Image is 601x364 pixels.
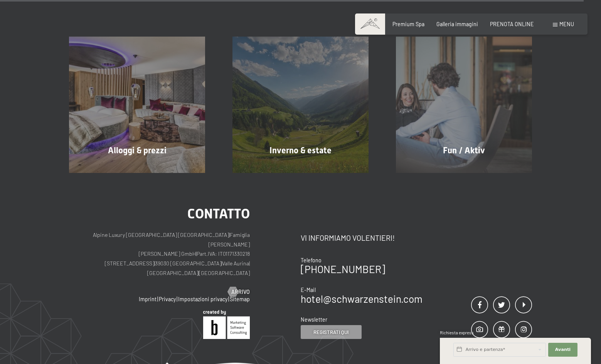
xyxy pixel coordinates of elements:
span: Telefono [301,257,322,263]
a: PRENOTA ONLINE [490,21,534,27]
span: | [228,296,229,302]
span: Newsletter [301,316,327,323]
a: Sitemap [230,296,250,302]
a: Impostazioni privacy [178,296,227,302]
span: Alloggi & prezzi [108,146,167,155]
span: Fun / Aktiv [443,146,485,155]
img: Brandnamic GmbH | Leading Hospitality Solutions [203,310,250,339]
span: | [229,231,230,238]
a: Arrivo [228,288,250,296]
a: Galleria immagini [436,21,478,27]
a: Hotel Benessere SCHWARZENSTEIN – Trentino Alto Adige Dolomiti Alloggi & prezzi [56,37,219,173]
a: hotel@schwarzenstein.com [301,293,423,305]
button: Avanti [548,343,577,357]
span: Avanti [555,347,571,353]
a: Premium Spa [392,21,424,27]
span: | [198,270,199,276]
span: Contatto [187,206,250,221]
a: Hotel Benessere SCHWARZENSTEIN – Trentino Alto Adige Dolomiti Inverno & estate [219,37,382,173]
span: | [154,260,155,267]
span: E-Mail [301,287,316,293]
span: Vi informiamo volentieri! [301,233,395,242]
span: | [249,260,250,267]
span: | [221,260,222,267]
a: Privacy [159,296,176,302]
span: Inverno & estate [269,146,332,155]
span: | [157,296,158,302]
p: Alpine Luxury [GEOGRAPHIC_DATA] [GEOGRAPHIC_DATA] Famiglia [PERSON_NAME] [PERSON_NAME] GmbH Part.... [69,230,250,278]
a: Hotel Benessere SCHWARZENSTEIN – Trentino Alto Adige Dolomiti Fun / Aktiv [382,37,545,173]
span: | [196,250,197,257]
span: Registrati qui [313,329,348,335]
a: [PHONE_NUMBER] [301,263,385,275]
span: Arrivo [231,288,250,296]
a: Imprint [139,296,157,302]
span: Menu [559,21,574,27]
span: | [177,296,177,302]
span: Richiesta express [440,330,474,335]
